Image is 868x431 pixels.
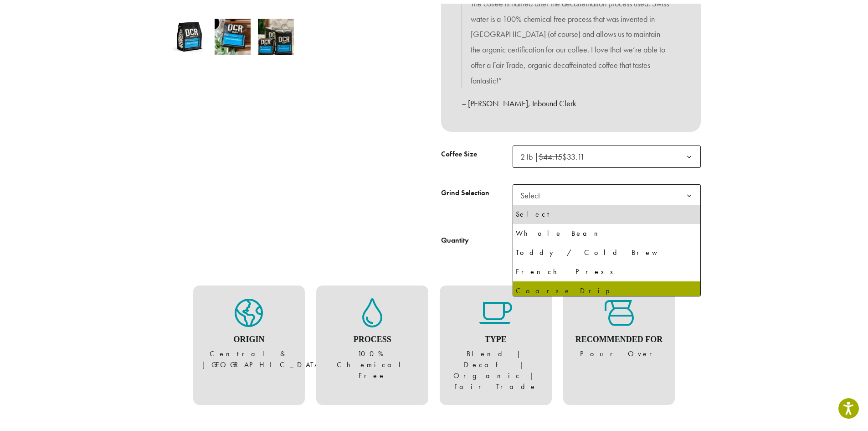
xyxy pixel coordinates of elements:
span: 2 lb | $33.11 [520,148,585,158]
img: Swiss Water Decaf - Image 2 [215,15,251,51]
img: Swiss Water Decaf [171,15,207,51]
div: Whole Bean [516,223,698,237]
img: Swiss Water Decaf - Image 3 [258,15,294,51]
h4: Origin [202,331,296,341]
span: Select [513,181,701,203]
h4: Recommended For [572,331,666,341]
figure: 100% Chemical Free [325,295,419,378]
div: Quantity [441,231,469,242]
label: Grind Selection [441,183,513,196]
div: Toddy / Cold Brew [516,242,698,256]
div: Coarse Drip [516,280,698,294]
span: 2 lb | $44.15 $33.11 [517,144,594,162]
span: Select [517,183,549,201]
span: 2 lb | $44.15 $33.11 [513,142,701,164]
p: – [PERSON_NAME], Inbound Clerk [462,92,680,108]
h4: Type [449,331,543,341]
div: French Press [516,261,698,275]
del: $44.15 [539,148,562,158]
figure: Blend | Decaf | Organic | Fair Trade [449,295,543,389]
h4: Process [325,331,419,341]
figure: Pour Over [572,295,666,356]
label: Coffee Size [441,144,513,157]
li: Select [513,201,700,220]
figure: Central & [GEOGRAPHIC_DATA] [202,295,296,367]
